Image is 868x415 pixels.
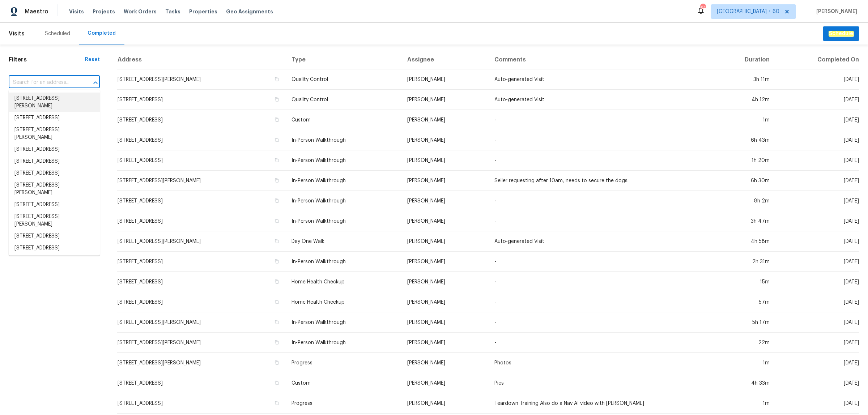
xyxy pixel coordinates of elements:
[9,199,100,211] li: [STREET_ADDRESS]
[775,150,859,171] td: [DATE]
[711,50,775,69] th: Duration
[9,144,100,155] li: [STREET_ADDRESS]
[711,150,775,171] td: 1h 20m
[489,252,711,272] td: -
[9,179,100,199] li: [STREET_ADDRESS][PERSON_NAME]
[273,96,280,103] button: Copy Address
[117,130,286,150] td: [STREET_ADDRESS]
[9,77,80,88] input: Search for an address...
[286,373,401,393] td: Custom
[165,9,180,14] span: Tasks
[711,373,775,393] td: 4h 33m
[25,8,48,15] span: Maestro
[401,393,489,414] td: [PERSON_NAME]
[286,171,401,191] td: In-Person Walkthrough
[286,333,401,353] td: In-Person Walkthrough
[273,218,280,224] button: Copy Address
[711,69,775,90] td: 3h 11m
[489,231,711,252] td: Auto-generated Visit
[9,112,100,124] li: [STREET_ADDRESS]
[401,292,489,312] td: [PERSON_NAME]
[273,278,280,285] button: Copy Address
[117,252,286,272] td: [STREET_ADDRESS]
[273,319,280,325] button: Copy Address
[286,191,401,211] td: In-Person Walkthrough
[273,258,280,265] button: Copy Address
[45,30,70,37] div: Scheduled
[286,252,401,272] td: In-Person Walkthrough
[273,359,280,366] button: Copy Address
[401,333,489,353] td: [PERSON_NAME]
[775,231,859,252] td: [DATE]
[775,50,859,69] th: Completed On
[286,110,401,130] td: Custom
[401,373,489,393] td: [PERSON_NAME]
[90,78,101,88] button: Close
[401,252,489,272] td: [PERSON_NAME]
[700,4,705,12] div: 645
[9,56,85,63] h1: Filters
[775,110,859,130] td: [DATE]
[711,130,775,150] td: 6h 43m
[775,69,859,90] td: [DATE]
[775,252,859,272] td: [DATE]
[273,137,280,143] button: Copy Address
[286,211,401,231] td: In-Person Walkthrough
[489,69,711,90] td: Auto-generated Visit
[9,93,100,112] li: [STREET_ADDRESS][PERSON_NAME]
[117,272,286,292] td: [STREET_ADDRESS]
[829,31,854,37] em: Schedule
[117,312,286,333] td: [STREET_ADDRESS][PERSON_NAME]
[775,292,859,312] td: [DATE]
[273,400,280,406] button: Copy Address
[117,373,286,393] td: [STREET_ADDRESS]
[88,30,116,37] div: Completed
[117,333,286,353] td: [STREET_ADDRESS][PERSON_NAME]
[9,211,100,230] li: [STREET_ADDRESS][PERSON_NAME]
[117,50,286,69] th: Address
[775,353,859,373] td: [DATE]
[489,191,711,211] td: -
[93,8,115,15] span: Projects
[489,333,711,353] td: -
[273,197,280,204] button: Copy Address
[273,116,280,123] button: Copy Address
[775,272,859,292] td: [DATE]
[85,56,100,63] div: Reset
[273,76,280,82] button: Copy Address
[711,171,775,191] td: 6h 30m
[711,231,775,252] td: 4h 58m
[775,130,859,150] td: [DATE]
[489,171,711,191] td: Seller requesting after 10am, needs to secure the dogs.
[775,191,859,211] td: [DATE]
[286,353,401,373] td: Progress
[286,130,401,150] td: In-Person Walkthrough
[286,90,401,110] td: Quality Control
[711,333,775,353] td: 22m
[775,171,859,191] td: [DATE]
[489,50,711,69] th: Comments
[711,191,775,211] td: 8h 2m
[117,231,286,252] td: [STREET_ADDRESS][PERSON_NAME]
[711,312,775,333] td: 5h 17m
[401,150,489,171] td: [PERSON_NAME]
[117,110,286,130] td: [STREET_ADDRESS]
[286,69,401,90] td: Quality Control
[813,8,857,15] span: [PERSON_NAME]
[189,8,217,15] span: Properties
[273,157,280,163] button: Copy Address
[9,230,100,242] li: [STREET_ADDRESS]
[711,272,775,292] td: 15m
[489,312,711,333] td: -
[9,26,25,42] span: Visits
[401,171,489,191] td: [PERSON_NAME]
[401,130,489,150] td: [PERSON_NAME]
[401,353,489,373] td: [PERSON_NAME]
[286,312,401,333] td: In-Person Walkthrough
[489,373,711,393] td: Pics
[117,211,286,231] td: [STREET_ADDRESS]
[9,124,100,144] li: [STREET_ADDRESS][PERSON_NAME]
[717,8,779,15] span: [GEOGRAPHIC_DATA] + 60
[9,242,100,254] li: [STREET_ADDRESS]
[711,353,775,373] td: 1m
